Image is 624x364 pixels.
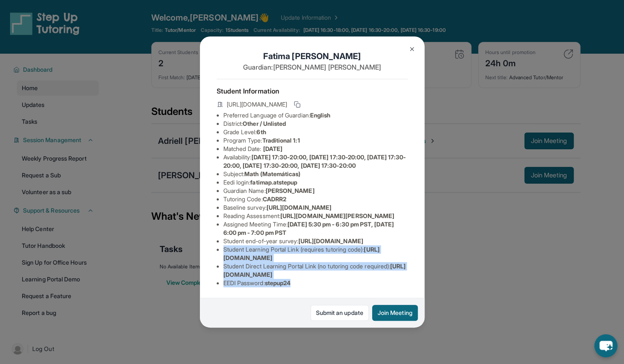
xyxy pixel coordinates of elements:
li: Reading Assessment : [223,212,408,220]
li: Tutoring Code : [223,195,408,203]
li: Subject : [223,170,408,178]
li: Program Type: [223,136,408,145]
span: [DATE] 17:30-20:00, [DATE] 17:30-20:00, [DATE] 17:30-20:00, [DATE] 17:30-20:00, [DATE] 17:30-20:00 [223,153,406,169]
span: Other / Unlisted [243,120,286,127]
span: fatimap.atstepup [250,179,297,186]
button: chat-button [594,334,617,357]
span: [URL][DOMAIN_NAME][PERSON_NAME] [280,212,394,219]
span: [URL][DOMAIN_NAME] [267,204,331,211]
button: Copy link [292,99,302,109]
button: Join Meeting [372,305,418,321]
p: Guardian: [PERSON_NAME] [PERSON_NAME] [217,62,408,72]
li: EEDI Password : [223,279,408,287]
li: Assigned Meeting Time : [223,220,408,237]
span: [URL][DOMAIN_NAME] [227,100,287,109]
span: CADRR2 [263,195,286,203]
span: [PERSON_NAME] [266,187,315,194]
li: Eedi login : [223,178,408,187]
span: [URL][DOMAIN_NAME] [298,237,363,244]
h4: Student Information [217,86,408,96]
img: Close Icon [409,46,415,52]
li: Student Learning Portal Link (requires tutoring code) : [223,245,408,262]
li: Guardian Name : [223,187,408,195]
li: Preferred Language of Guardian: [223,111,408,120]
li: Matched Date: [223,145,408,153]
li: Baseline survey : [223,203,408,212]
li: Availability: [223,153,408,170]
span: stepup24 [265,279,291,286]
span: 6th [256,128,266,135]
span: Math (Matemáticas) [244,170,300,177]
h1: Fatima [PERSON_NAME] [217,50,408,62]
li: District: [223,120,408,128]
span: [DATE] 5:30 pm - 6:30 pm PST, [DATE] 6:00 pm - 7:00 pm PST [223,221,394,236]
li: Grade Level: [223,128,408,136]
span: English [310,112,331,119]
li: Student Direct Learning Portal Link (no tutoring code required) : [223,262,408,279]
span: Traditional 1:1 [262,137,300,144]
span: [DATE] [263,145,282,152]
li: Student end-of-year survey : [223,237,408,245]
a: Submit an update [311,305,369,321]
